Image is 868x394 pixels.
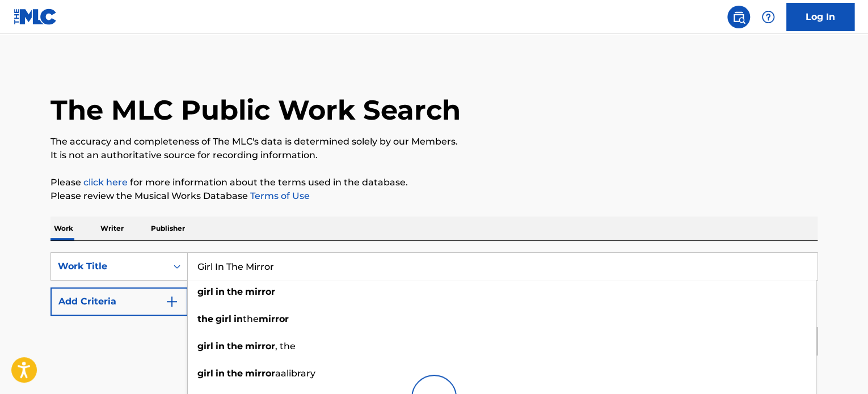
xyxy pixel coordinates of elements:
[50,176,818,189] p: Please for more information about the terms used in the database.
[50,93,461,127] h1: The MLC Public Work Search
[50,217,77,240] p: Work
[197,286,213,297] strong: girl
[50,252,818,361] form: Search Form
[248,190,310,201] a: Terms of Use
[259,313,289,324] strong: mirror
[83,177,128,188] a: click here
[50,135,818,149] p: The accuracy and completeness of The MLC's data is determined solely by our Members.
[227,286,243,297] strong: the
[58,260,160,273] div: Work Title
[197,341,213,351] strong: girl
[50,287,188,316] button: Add Criteria
[216,286,225,297] strong: in
[216,341,225,351] strong: in
[234,313,243,324] strong: in
[811,340,868,394] iframe: Chat Widget
[197,313,213,324] strong: the
[727,6,750,28] a: Public Search
[50,189,818,203] p: Please review the Musical Works Database
[245,286,275,297] strong: mirror
[757,6,779,28] div: Help
[50,149,818,162] p: It is not an authoritative source for recording information.
[243,313,259,324] span: the
[148,217,188,240] p: Publisher
[732,10,745,24] img: search
[227,341,243,351] strong: the
[275,341,296,351] span: , the
[14,9,57,25] img: MLC Logo
[97,217,127,240] p: Writer
[245,341,275,351] strong: mirror
[786,3,854,31] a: Log In
[761,10,775,24] img: help
[216,313,231,324] strong: girl
[165,295,179,308] img: 9d2ae6d4665cec9f34b9.svg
